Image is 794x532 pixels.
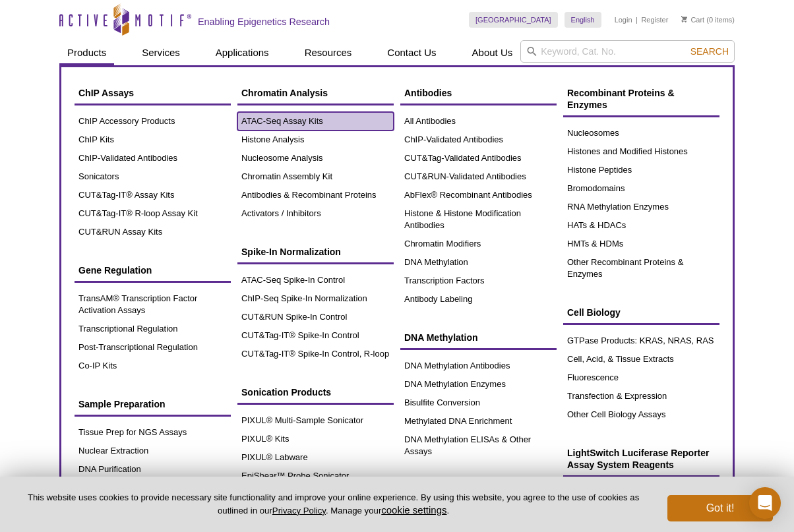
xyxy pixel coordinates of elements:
a: HATs & HDACs [563,216,719,235]
button: Search [687,45,733,57]
span: LightSwitch Luciferase Reporter Assay System Reagents [567,448,709,470]
span: Search [690,46,729,57]
a: Transcription Factors [400,272,557,290]
a: Chromatin Analysis [237,80,394,105]
a: TransAM® Transcription Factor Activation Assays [75,289,231,320]
a: DNA Purification [75,460,231,479]
a: PIXUL® Multi-Sample Sonicator [237,411,394,430]
button: cookie settings [381,504,446,516]
span: Gene Regulation [78,265,152,276]
a: DNA Methylation [400,325,557,350]
button: Got it! [667,495,773,521]
a: Bisulfite Conversion [400,394,557,412]
a: Products [59,40,114,65]
a: Other Recombinant Proteins & Enzymes [563,253,719,283]
a: Cell, Acid, & Tissue Extracts [563,350,719,369]
div: Open Intercom Messenger [749,487,781,519]
a: ATAC-Seq Spike-In Control [237,271,394,289]
a: Histone Analysis [237,131,394,149]
span: Cell Biology [567,307,621,318]
a: Login [615,15,632,24]
li: (0 items) [681,12,735,28]
a: DNA Methylation [400,253,557,272]
a: Histones and Modified Histones [563,142,719,161]
a: Activators / Inhibitors [237,204,394,223]
span: Sample Preparation [78,399,166,409]
a: Tissue Prep for NGS Assays [75,423,231,442]
a: DNA Methylation Enzymes [400,375,557,394]
a: ChIP-Validated Antibodies [400,131,557,149]
a: ATAC-Seq Assay Kits [237,112,394,131]
a: Contact Us [379,40,444,65]
a: Histone Peptides [563,161,719,179]
a: CUT&Tag-IT® Assay Kits [75,186,231,204]
a: CUT&Tag-IT® Spike-In Control [237,326,394,345]
span: DNA Methylation [404,332,477,343]
a: EpiShear™ Probe Sonicator [237,467,394,485]
a: Transfection & Expression [563,387,719,405]
a: PIXUL® Kits [237,430,394,448]
a: CUT&Tag-Validated Antibodies [400,149,557,167]
a: AbFlex® Recombinant Antibodies [400,186,557,204]
a: Resources [297,40,360,65]
input: Keyword, Cat. No. [520,40,735,63]
a: HMTs & HDMs [563,235,719,253]
a: ChIP Kits [75,131,231,149]
a: Privacy Policy [272,506,326,516]
a: Sonication Products [237,380,394,405]
a: Sample Preparation [75,392,231,417]
a: Nucleosome Analysis [237,149,394,167]
a: Post-Transcriptional Regulation [75,338,231,357]
a: Spike-In Normalization [237,239,394,264]
h2: Enabling Epigenetics Research [198,16,330,28]
a: DNA Methylation Antibodies [400,357,557,375]
a: PIXUL® Labware [237,448,394,467]
a: Antibody Labeling [400,290,557,309]
a: Chromatin Modifiers [400,235,557,253]
a: Antibodies [400,80,557,105]
a: Recombinant Proteins & Enzymes [563,80,719,117]
span: Recombinant Proteins & Enzymes [567,88,675,110]
a: Cell Biology [563,300,719,325]
a: CUT&RUN Spike-In Control [237,308,394,326]
a: DNA Methylation ELISAs & Other Assays [400,430,557,461]
li: | [636,12,638,28]
span: Spike-In Normalization [241,247,341,257]
p: This website uses cookies to provide necessary site functionality and improve your online experie... [21,492,646,517]
a: Nucleosomes [563,124,719,142]
a: LightSwitch Luciferase Reporter Assay System Reagents [563,440,719,477]
span: Antibodies [404,88,452,98]
a: Gene Regulation [75,258,231,283]
a: Cart [681,15,704,24]
a: RNA Methylation Enzymes [563,198,719,216]
a: CUT&RUN Assay Kits [75,223,231,241]
a: [GEOGRAPHIC_DATA] [469,12,558,28]
a: Fluorescence [563,369,719,387]
a: Histone & Histone Modification Antibodies [400,204,557,235]
span: Chromatin Analysis [241,88,328,98]
a: About Us [464,40,521,65]
a: CUT&Tag-IT® R-loop Assay Kit [75,204,231,223]
span: ChIP Assays [78,88,134,98]
a: ChIP-Seq Spike-In Normalization [237,289,394,308]
a: Register [641,15,668,24]
a: Antibodies & Recombinant Proteins [237,186,394,204]
span: Sonication Products [241,387,331,398]
a: Chromatin Assembly Kit [237,167,394,186]
a: Bromodomains [563,179,719,198]
a: ChIP-Validated Antibodies [75,149,231,167]
a: Applications [208,40,277,65]
a: Other Cell Biology Assays [563,405,719,424]
a: All Antibodies [400,112,557,131]
a: Methylated DNA Enrichment [400,412,557,430]
a: Nuclear Extraction [75,442,231,460]
a: CUT&RUN-Validated Antibodies [400,167,557,186]
a: Sonicators [75,167,231,186]
a: GTPase Products: KRAS, NRAS, RAS [563,332,719,350]
a: Co-IP Kits [75,357,231,375]
img: Your Cart [681,16,687,22]
a: ChIP Assays [75,80,231,105]
a: English [565,12,601,28]
a: Transcriptional Regulation [75,320,231,338]
a: CUT&Tag-IT® Spike-In Control, R-loop [237,345,394,363]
